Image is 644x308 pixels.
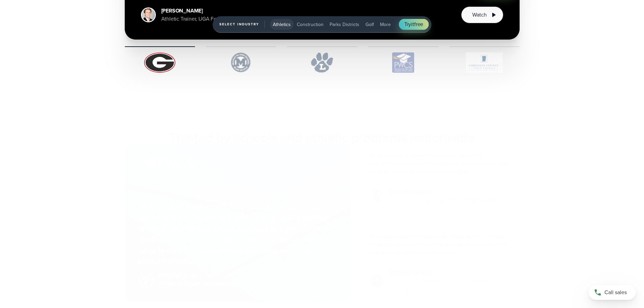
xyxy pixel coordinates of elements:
[472,11,486,19] span: Watch
[330,21,359,28] span: Parks Districts
[404,20,423,28] span: Try free
[327,19,362,30] button: Parks Districts
[273,21,291,28] span: Athletics
[589,285,636,300] a: Call sales
[380,21,391,28] span: More
[411,20,414,28] span: it
[363,19,377,30] button: Golf
[219,20,265,28] span: Select Industry
[161,15,230,23] div: Athletic Trainer, UGA Football
[377,19,393,30] button: More
[270,19,293,30] button: Athletics
[399,19,429,30] a: Tryitfree
[297,21,324,28] span: Construction
[294,19,326,30] button: Construction
[365,21,374,28] span: Golf
[604,288,627,297] span: Call sales
[206,52,276,73] img: Marietta-High-School.svg
[461,6,503,23] button: Watch
[161,7,230,15] div: [PERSON_NAME]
